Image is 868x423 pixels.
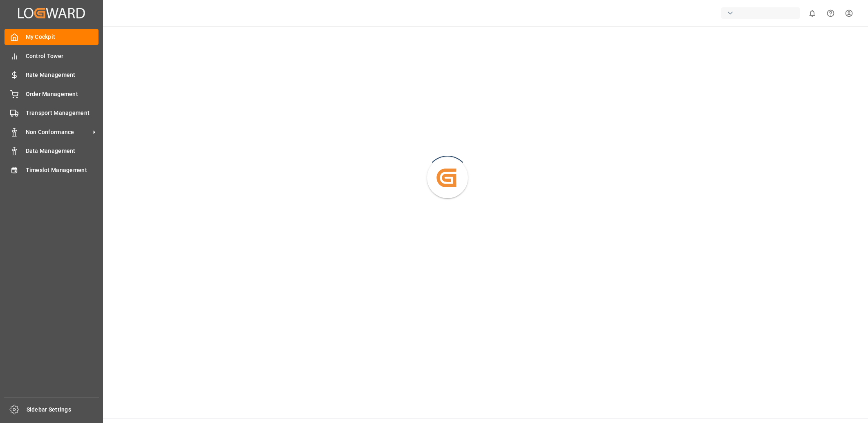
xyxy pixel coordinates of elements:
[4,143,98,159] a: Data Management
[4,29,98,45] a: My Cockpit
[4,162,98,178] a: Timeslot Management
[26,166,99,175] span: Timeslot Management
[821,4,840,22] button: Help Center
[4,67,98,83] a: Rate Management
[4,48,98,64] a: Control Tower
[26,147,99,155] span: Data Management
[26,109,99,117] span: Transport Management
[26,52,99,60] span: Control Tower
[4,86,98,102] a: Order Management
[26,71,99,79] span: Rate Management
[4,105,98,121] a: Transport Management
[803,4,821,22] button: show 0 new notifications
[26,128,90,137] span: Non Conformance
[27,405,100,414] span: Sidebar Settings
[26,90,99,98] span: Order Management
[26,33,99,41] span: My Cockpit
